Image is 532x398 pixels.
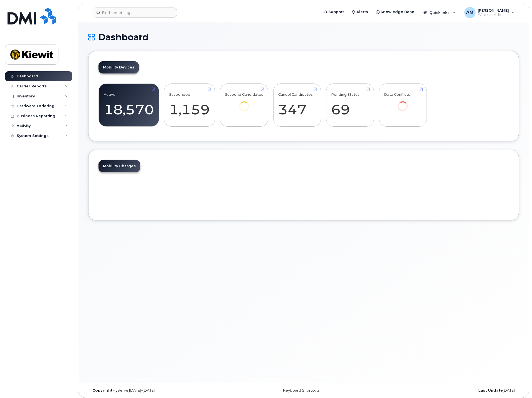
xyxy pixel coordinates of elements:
[98,160,140,172] a: Mobility Charges
[283,388,319,392] a: Keyboard Shortcuts
[384,87,422,119] a: Data Conflicts
[169,87,210,124] a: Suspended 1,159
[375,388,519,393] div: [DATE]
[88,388,232,393] div: MyServe [DATE]–[DATE]
[98,61,139,73] a: Mobility Devices
[88,32,519,42] h1: Dashboard
[225,87,263,119] a: Suspend Candidates
[331,87,369,124] a: Pending Status 69
[278,87,316,124] a: Cancel Candidates 347
[92,388,112,392] strong: Copyright
[478,388,503,392] strong: Last Update
[104,87,154,124] a: Active 18,570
